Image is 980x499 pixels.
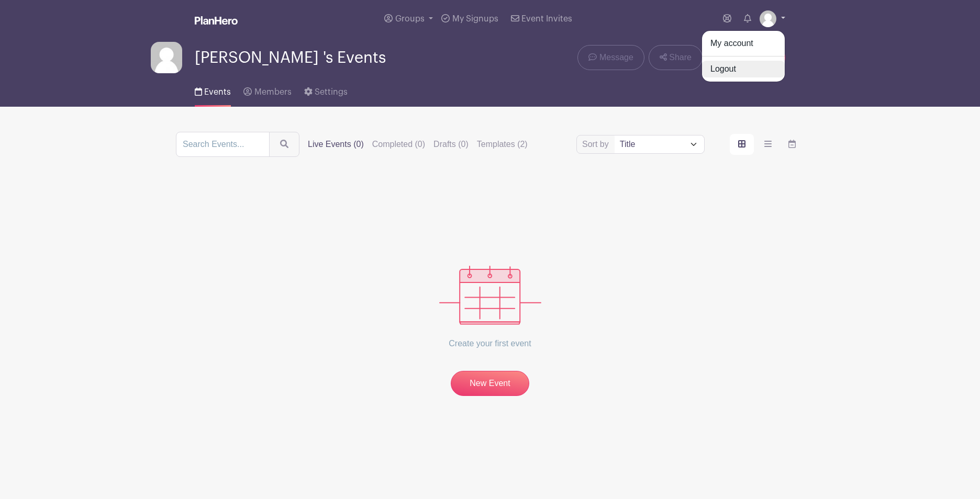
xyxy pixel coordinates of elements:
label: Live Events (0) [308,138,364,151]
span: Members [254,88,292,96]
img: events_empty-56550af544ae17c43cc50f3ebafa394433d06d5f1891c01edc4b5d1d59cfda54.svg [439,266,541,325]
a: New Event [451,371,529,396]
a: My account [702,35,785,52]
a: Message [577,45,644,70]
img: default-ce2991bfa6775e67f084385cd625a349d9dcbb7a52a09fb2fda1e96e2d18dcdb.png [760,10,776,27]
label: Completed (0) [372,138,425,151]
a: Share [649,45,703,70]
div: filters [308,138,528,151]
span: Settings [315,88,348,96]
span: Groups [395,15,425,23]
span: Event Invites [521,15,572,23]
a: Members [243,73,291,107]
img: default-ce2991bfa6775e67f084385cd625a349d9dcbb7a52a09fb2fda1e96e2d18dcdb.png [151,42,182,73]
a: Logout [702,61,785,77]
a: Settings [304,73,348,107]
span: Share [669,51,692,64]
span: Events [204,88,231,96]
div: order and view [730,134,804,155]
a: Events [195,73,231,107]
span: My Signups [452,15,498,23]
label: Drafts (0) [433,138,469,151]
span: Message [599,51,633,64]
p: Create your first event [439,325,541,362]
div: Groups [701,30,785,82]
span: [PERSON_NAME] 's Events [195,49,386,66]
label: Sort by [582,138,612,151]
img: logo_white-6c42ec7e38ccf1d336a20a19083b03d10ae64f83f12c07503d8b9e83406b4c7d.svg [195,16,238,25]
input: Search Events... [176,132,270,157]
label: Templates (2) [477,138,528,151]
